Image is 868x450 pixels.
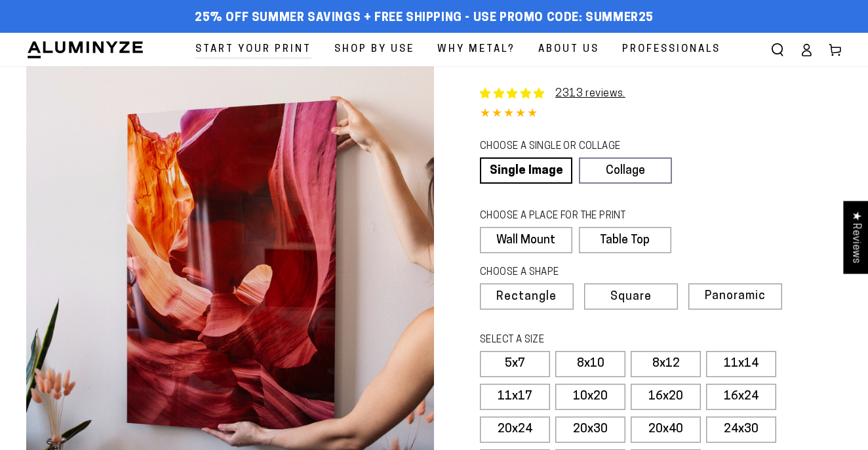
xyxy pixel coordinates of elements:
label: 10x20 [555,384,625,410]
legend: CHOOSE A SINGLE OR COLLAGE [480,140,660,154]
legend: CHOOSE A PLACE FOR THE PRINT [480,209,659,224]
a: 2313 reviews. [480,86,625,102]
label: Table Top [579,227,671,253]
label: 8x10 [555,351,625,377]
label: 16x20 [631,384,701,410]
label: 11x17 [480,384,550,410]
span: 25% off Summer Savings + Free Shipping - Use Promo Code: SUMMER25 [195,11,654,26]
a: 2313 reviews. [555,89,625,99]
span: Panoramic [705,290,766,302]
label: Wall Mount [480,227,572,253]
label: 11x14 [706,351,776,377]
span: Start Your Print [195,41,311,58]
span: Professionals [622,41,720,58]
a: Start Your Print [186,33,321,66]
a: Professionals [612,33,730,66]
span: About Us [538,41,599,58]
span: Rectangle [496,291,557,303]
a: Why Metal? [427,33,525,66]
label: 5x7 [480,351,550,377]
a: Single Image [480,157,572,184]
summary: Search our site [763,35,792,64]
img: Aluminyze [26,40,144,60]
a: Collage [579,157,671,184]
a: Shop By Use [325,33,424,66]
label: 20x30 [555,417,625,443]
a: About Us [528,33,609,66]
legend: SELECT A SIZE [480,333,692,348]
label: 8x12 [631,351,701,377]
label: 20x24 [480,417,550,443]
label: 20x40 [631,417,701,443]
span: Shop By Use [334,41,414,58]
legend: CHOOSE A SHAPE [480,266,661,280]
label: 24x30 [706,417,776,443]
div: Click to open Judge.me floating reviews tab [843,201,868,274]
label: 16x24 [706,384,776,410]
span: Square [610,291,652,303]
span: Why Metal? [437,41,515,58]
div: 4.85 out of 5.0 stars [480,105,842,124]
